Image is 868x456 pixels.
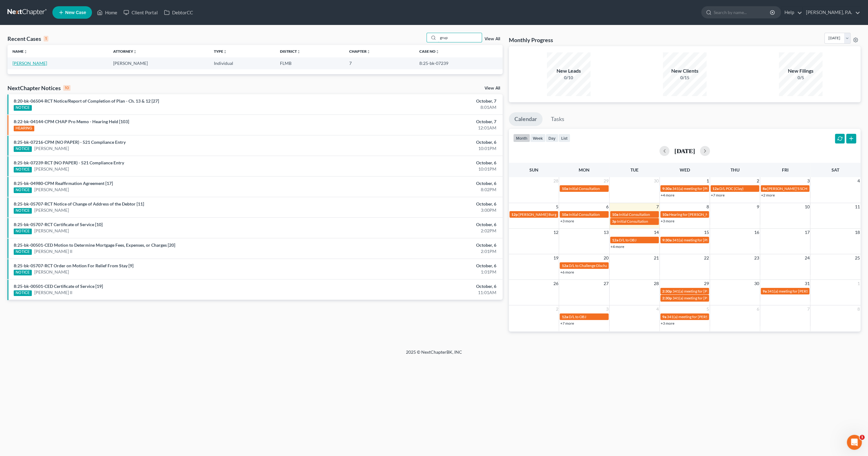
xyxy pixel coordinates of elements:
[612,212,618,217] span: 10a
[782,167,788,172] span: Fri
[754,229,760,236] span: 16
[34,228,69,234] a: [PERSON_NAME]
[34,187,69,193] a: [PERSON_NAME]
[547,75,591,81] div: 0/10
[667,314,727,319] span: 341(a) meeting for [PERSON_NAME]
[552,254,559,262] span: 19
[662,314,666,319] span: 9a
[756,305,760,313] span: 6
[857,280,861,287] span: 1
[662,289,672,293] span: 2:30p
[653,229,659,236] span: 14
[568,212,600,217] span: Initial Consultation
[14,242,175,248] a: 8:25-bk-00501-CED Motion to Determine Mortgage Fees, Expenses, or Charges [20]
[679,167,690,172] span: Wed
[562,263,568,268] span: 12a
[653,254,659,262] span: 21
[719,186,744,191] span: D/L POC (Clay)
[34,145,69,152] a: [PERSON_NAME]
[661,193,674,197] a: +4 more
[414,57,502,69] td: 8:25-bk-07239
[7,35,48,42] div: Recent Cases
[854,203,861,211] span: 11
[806,177,810,185] span: 3
[14,181,113,186] a: 8:25-bk-04980-CPM Reaffirmation Agreement [17]
[546,134,558,142] button: day
[438,33,482,42] input: Search by name...
[662,238,672,242] span: 9:30a
[14,105,32,111] div: NOTICE
[547,67,591,75] div: New Leads
[14,98,159,104] a: 8:20-bk-06504-RCT Notice/Report of Completion of Plan - Ch. 13 & 12 [27]
[340,139,496,145] div: October, 6
[12,61,47,66] a: [PERSON_NAME]
[806,305,810,313] span: 7
[706,177,710,185] span: 1
[14,249,32,255] div: NOTICE
[779,67,822,75] div: New Filings
[568,263,633,268] span: D/L to Challenge Dischargeability (Clay)
[340,228,496,234] div: 2:02PM
[161,7,196,18] a: DebtorCC
[120,7,161,18] a: Client Portal
[297,50,301,54] i: unfold_more
[34,207,69,213] a: [PERSON_NAME]
[485,37,500,41] a: View All
[340,145,496,152] div: 10:01PM
[340,160,496,166] div: October, 6
[509,36,553,44] h3: Monthly Progress
[568,186,600,191] span: Initial Consultation
[603,254,609,262] span: 20
[662,296,672,300] span: 2:30p
[781,7,802,18] a: Help
[662,212,668,217] span: 10a
[14,229,32,234] div: NOTICE
[703,254,710,262] span: 22
[223,50,227,54] i: unfold_more
[14,290,32,296] div: NOTICE
[763,289,767,293] span: 9a
[280,49,301,54] a: Districtunfold_more
[14,167,32,172] div: NOTICE
[24,50,27,54] i: unfold_more
[673,296,766,300] span: 341(a) meeting for [PERSON_NAME] & [PERSON_NAME]
[14,208,32,214] div: NOTICE
[555,305,559,313] span: 2
[560,270,574,274] a: +6 more
[779,75,822,81] div: 0/5
[603,280,609,287] span: 27
[603,229,609,236] span: 13
[672,186,732,191] span: 341(a) meeting for [PERSON_NAME]
[14,146,32,152] div: NOTICE
[530,134,546,142] button: week
[653,177,659,185] span: 30
[344,57,414,69] td: 7
[340,221,496,228] div: October, 6
[113,49,137,54] a: Attorneyunfold_more
[857,177,861,185] span: 4
[545,112,570,126] a: Tasks
[14,222,103,227] a: 8:25-bk-05707-RCT Certificate of Service [10]
[214,49,227,54] a: Typeunfold_more
[619,212,650,217] span: Initial Consultation
[14,284,103,289] a: 8:25-bk-00501-CED Certificate of Service [19]
[340,166,496,172] div: 10:01PM
[754,254,760,262] span: 23
[133,50,137,54] i: unfold_more
[767,289,857,293] span: 341(a) meeting for [PERSON_NAME] [PERSON_NAME]
[34,248,72,255] a: [PERSON_NAME] II
[509,112,542,126] a: Calendar
[275,57,344,69] td: FLMB
[763,186,767,191] span: 8a
[612,219,616,224] span: 3p
[340,263,496,269] div: October, 6
[603,177,609,185] span: 29
[711,193,725,197] a: +7 more
[661,219,674,223] a: +3 more
[14,263,133,268] a: 8:25-bk-05707-RCT Order on Motion For Relief From Stay [9]
[7,84,70,92] div: NextChapter Notices
[65,10,86,15] span: New Case
[485,86,500,90] a: View All
[714,7,771,18] input: Search by name...
[804,203,810,211] span: 10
